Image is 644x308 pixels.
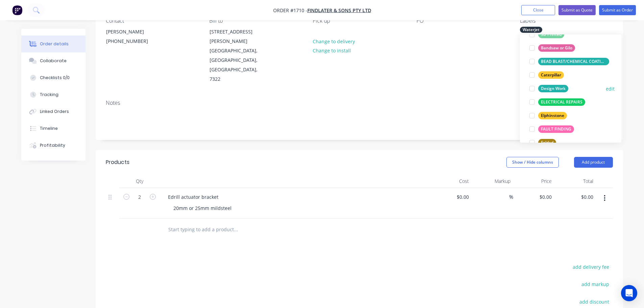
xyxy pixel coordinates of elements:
[106,18,198,24] div: Contact
[106,27,162,37] div: [PERSON_NAME]
[527,43,578,53] button: Bandsaw or Gilo
[204,27,271,84] div: [STREET_ADDRESS][PERSON_NAME][GEOGRAPHIC_DATA], [GEOGRAPHIC_DATA], [GEOGRAPHIC_DATA], 7322
[506,157,559,168] button: Show / Hide columns
[106,37,162,46] div: [PHONE_NUMBER]
[309,46,354,55] button: Change to install
[40,125,58,132] div: Timeline
[21,35,86,52] button: Order details
[554,174,596,188] div: Total
[21,137,86,154] button: Profitability
[527,124,577,134] button: FAULT FINDING
[509,193,513,201] span: %
[472,174,513,188] div: Markup
[21,69,86,86] button: Checklists 0/0
[520,18,613,24] div: Labels
[538,139,556,146] div: Folded
[527,111,570,120] button: Elphinstone
[527,138,559,147] button: Folded
[40,41,69,47] div: Order details
[273,7,307,14] span: Order #1710 -
[578,280,613,289] button: add markup
[538,58,609,65] div: BEAD BLAST/CHEMICAL COATING
[538,112,567,119] div: Elphinstone
[416,18,509,24] div: PO
[538,31,564,38] div: 3D Printed
[210,27,266,46] div: [STREET_ADDRESS][PERSON_NAME]
[527,70,567,80] button: Caterpillar
[163,192,224,202] div: Edrill actuator bracket
[569,262,613,271] button: add delivery fee
[538,71,564,79] div: Caterpillar
[209,18,302,24] div: Bill to
[100,27,168,48] div: [PERSON_NAME][PHONE_NUMBER]
[606,85,615,92] button: edit
[538,98,585,106] div: ELECTRICAL REPAIRS
[527,30,567,39] button: 3D Printed
[527,84,571,93] button: Design Work
[313,18,405,24] div: Pick up
[527,57,612,66] button: BEAD BLAST/CHEMICAL COATING
[40,142,65,148] div: Profitability
[119,174,160,188] div: Qty
[21,120,86,137] button: Timeline
[558,5,596,15] button: Submit as Quote
[599,5,636,15] button: Submit as Order
[430,174,472,188] div: Cost
[40,109,69,115] div: Linked Orders
[21,86,86,103] button: Tracking
[210,46,266,84] div: [GEOGRAPHIC_DATA], [GEOGRAPHIC_DATA], [GEOGRAPHIC_DATA], 7322
[521,5,555,15] button: Close
[538,44,575,52] div: Bandsaw or Gilo
[40,92,58,98] div: Tracking
[40,75,70,81] div: Checklists 0/0
[12,5,22,15] img: Factory
[21,52,86,69] button: Collaborate
[527,97,588,107] button: ELECTRICAL REPAIRS
[513,174,555,188] div: Price
[40,58,67,64] div: Collaborate
[621,285,637,301] div: Open Intercom Messenger
[538,125,574,133] div: FAULT FINDING
[307,7,371,14] a: Findlater & Sons Pty Ltd
[309,37,358,46] button: Change to delivery
[574,157,613,168] button: Add product
[538,85,568,92] div: Design Work
[106,158,129,166] div: Products
[168,223,303,236] input: Start typing to add a product...
[520,27,542,33] div: Waterjet
[106,100,613,106] div: Notes
[168,203,237,213] div: 20mm or 25mm mildsteel
[21,103,86,120] button: Linked Orders
[576,297,613,306] button: add discount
